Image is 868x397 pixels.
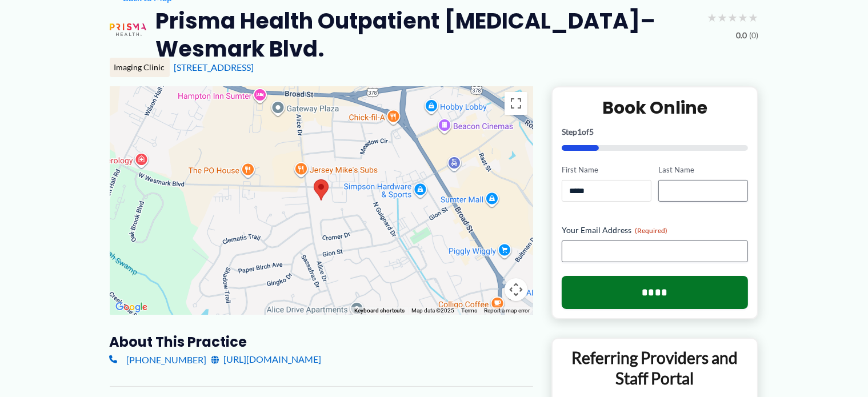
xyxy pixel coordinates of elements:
button: Map camera controls [505,278,527,301]
button: Keyboard shortcuts [354,307,405,315]
span: (0) [750,28,759,43]
span: ★ [749,7,759,28]
a: [URL][DOMAIN_NAME] [211,351,322,368]
h2: Book Online [562,97,749,119]
span: Map data ©2025 [411,307,454,314]
h3: About this practice [110,333,533,351]
span: ★ [738,7,749,28]
span: (Required) [635,226,667,235]
a: Open this area in Google Maps (opens a new window) [113,300,150,315]
span: ★ [728,7,738,28]
div: Imaging Clinic [110,58,170,77]
p: Referring Providers and Staff Portal [561,347,749,389]
a: Report a map error [484,307,530,314]
a: Terms (opens in new tab) [461,307,477,314]
img: Google [113,300,150,315]
span: ★ [707,7,718,28]
h2: Prisma Health Outpatient [MEDICAL_DATA]–Wesmark Blvd. [155,7,698,63]
span: 1 [577,127,582,137]
label: Your Email Address [562,224,749,236]
button: Toggle fullscreen view [505,92,527,115]
a: [STREET_ADDRESS] [174,62,254,73]
span: 0.0 [737,28,747,43]
label: Last Name [658,165,748,175]
a: [PHONE_NUMBER] [110,351,207,368]
p: Step of [562,128,749,136]
span: 5 [589,127,594,137]
span: ★ [718,7,728,28]
label: First Name [562,165,651,175]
